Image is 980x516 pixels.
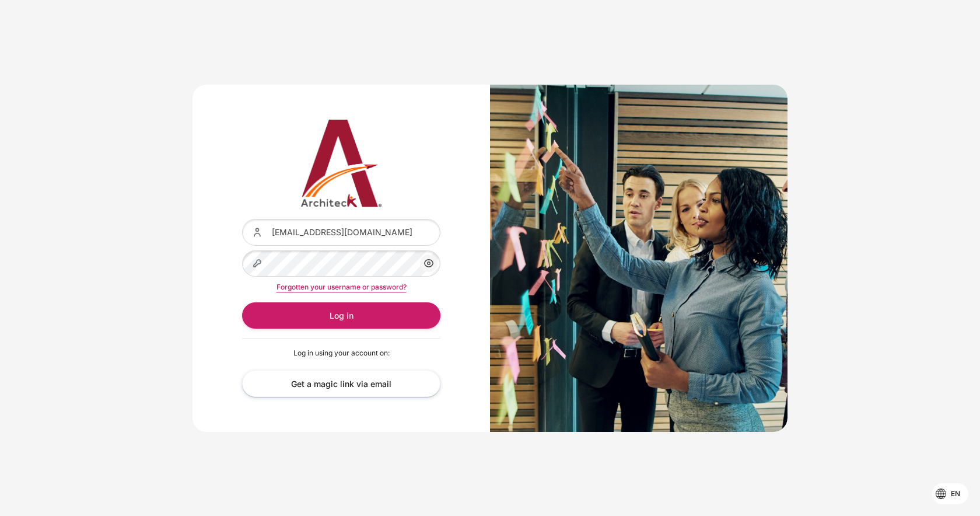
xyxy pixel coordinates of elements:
a: Get a magic link via email [242,370,440,396]
input: Username or email [242,219,440,245]
p: Log in using your account on: [242,348,440,358]
img: Architeck 12 [242,120,440,207]
a: Forgotten your username or password? [276,283,407,291]
a: Architeck 12 Architeck 12 [242,120,440,207]
button: Log in [242,302,440,329]
button: Languages [932,483,968,504]
span: en [951,489,960,499]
